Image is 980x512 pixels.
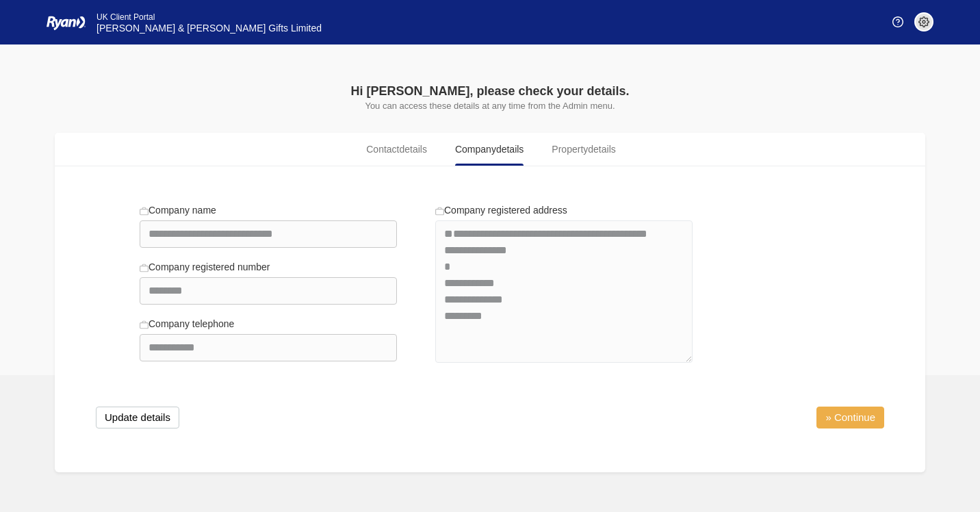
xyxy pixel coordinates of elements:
div: Hi [PERSON_NAME], please check your details. [203,82,777,101]
button: Update details [96,407,179,428]
label: Company registered number [140,260,270,274]
p: You can access these details at any time from the Admin menu. [203,101,777,111]
a: Companydetails [443,133,535,166]
span: UK Client Portal [96,12,155,22]
label: Company registered address [435,203,567,218]
span: [PERSON_NAME] & [PERSON_NAME] Gifts Limited [96,23,322,34]
span: details [400,144,427,155]
label: Company telephone [140,317,234,331]
label: Company name [140,203,216,218]
img: Help [892,16,903,27]
a: Propertydetails [540,133,627,166]
span: Company [455,142,524,157]
a: » Continue [816,407,884,428]
a: Contactdetails [354,133,439,166]
span: Contact [366,142,427,157]
img: settings [918,16,929,27]
span: details [496,144,524,155]
span: details [588,144,615,155]
span: Property [552,142,615,157]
